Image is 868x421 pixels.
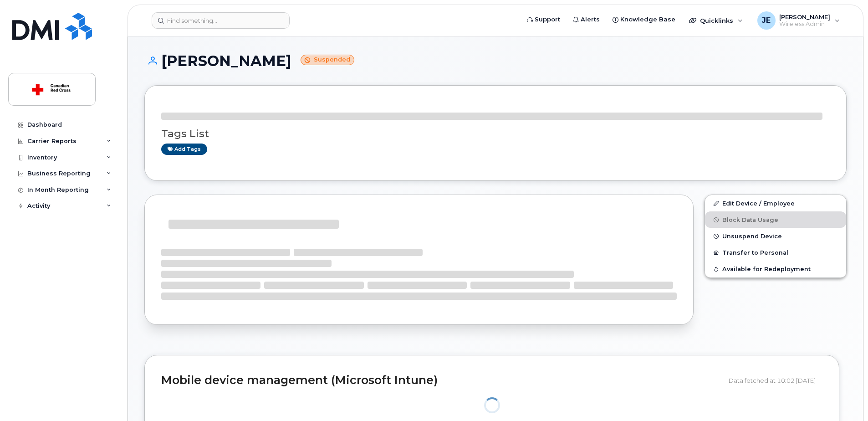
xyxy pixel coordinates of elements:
h1: [PERSON_NAME] [144,53,847,69]
button: Available for Redeployment [705,261,846,277]
button: Unsuspend Device [705,228,846,244]
h3: Tags List [161,128,830,139]
button: Block Data Usage [705,211,846,228]
a: Edit Device / Employee [705,195,846,211]
button: Transfer to Personal [705,244,846,261]
div: Data fetched at 10:02 [DATE] [729,372,822,389]
span: Available for Redeployment [722,266,811,272]
small: Suspended [301,55,354,65]
h2: Mobile device management (Microsoft Intune) [161,374,722,387]
span: Unsuspend Device [722,233,782,240]
a: Add tags [161,144,207,155]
